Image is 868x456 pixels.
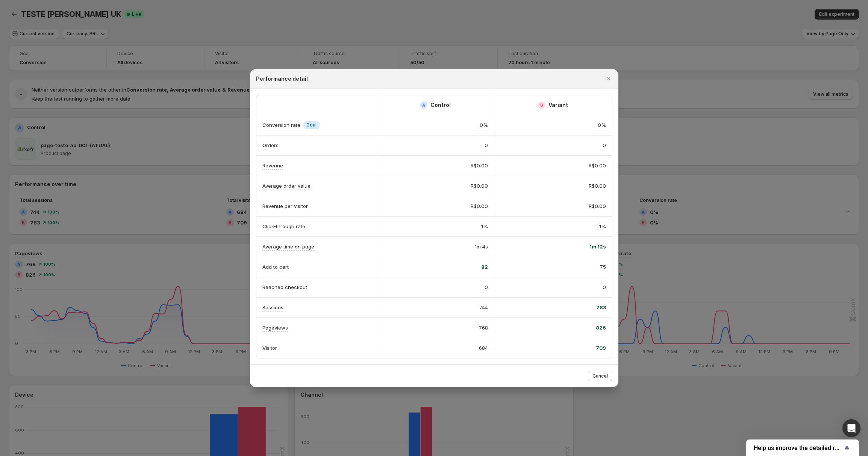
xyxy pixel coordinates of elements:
[479,304,488,311] span: 744
[592,373,608,379] span: Cancel
[588,371,612,381] button: Cancel
[540,103,543,107] h2: B
[471,202,488,210] span: R$0.00
[596,324,606,331] span: 826
[603,74,614,84] button: Close
[262,162,283,169] p: Revenue
[603,141,606,149] span: 0
[479,324,488,331] span: 768
[262,304,283,311] p: Sessions
[589,202,606,210] span: R$0.00
[754,444,842,451] span: Help us improve the detailed report for A/B campaigns
[262,324,288,331] p: Pageviews
[471,162,488,169] span: R$0.00
[589,162,606,169] span: R$0.00
[262,344,277,352] p: Visitor
[262,223,305,230] p: Click-through rate
[262,283,307,291] p: Reached checkout
[589,243,606,250] span: 1m 12s
[262,141,279,149] p: Orders
[262,182,311,190] p: Average order value
[485,141,488,149] span: 0
[262,202,308,210] p: Revenue per visitor
[262,243,314,250] p: Average time on page
[481,223,488,230] span: 1%
[262,263,289,271] p: Add to cart
[471,182,488,190] span: R$0.00
[600,263,606,271] span: 75
[603,283,606,291] span: 0
[548,101,568,109] h2: Variant
[256,75,308,83] h2: Performance detail
[422,103,425,107] h2: A
[306,122,317,128] span: Goal
[754,443,851,452] button: Show survey - Help us improve the detailed report for A/B campaigns
[475,243,488,250] span: 1m 4s
[598,121,606,129] span: 0%
[480,121,488,129] span: 0%
[599,223,606,230] span: 1%
[596,344,606,352] span: 709
[589,182,606,190] span: R$0.00
[430,101,451,109] h2: Control
[596,304,606,311] span: 783
[479,344,488,352] span: 684
[485,283,488,291] span: 0
[262,121,300,129] p: Conversion rate
[481,263,488,271] span: 82
[842,419,860,437] div: Open Intercom Messenger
